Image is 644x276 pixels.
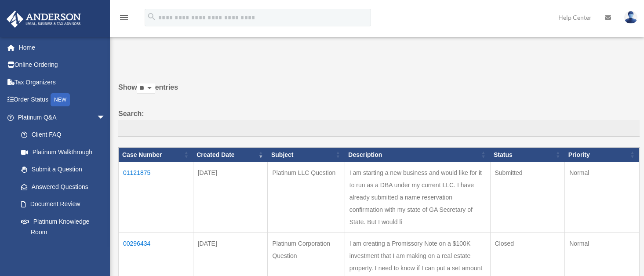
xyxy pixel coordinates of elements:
[193,147,268,162] th: Created Date: activate to sort column ascending
[137,84,155,94] select: Showentries
[6,91,119,109] a: Order StatusNEW
[268,162,345,233] td: Platinum LLC Question
[118,81,640,102] label: Show entries
[565,147,640,162] th: Priority: activate to sort column ascending
[119,162,193,233] td: 01121875
[97,109,114,127] span: arrow_drop_down
[6,39,119,56] a: Home
[147,12,156,22] i: search
[12,213,114,241] a: Platinum Knowledge Room
[268,147,345,162] th: Subject: activate to sort column ascending
[624,11,637,24] img: User Pic
[12,161,114,178] a: Submit a Question
[6,56,119,74] a: Online Ordering
[118,120,640,137] input: Search:
[345,162,490,233] td: I am starting a new business and would like for it to run as a DBA under my current LLC. I have a...
[345,147,490,162] th: Description: activate to sort column ascending
[12,143,114,161] a: Platinum Walkthrough
[119,147,193,162] th: Case Number: activate to sort column ascending
[4,11,84,28] img: Anderson Advisors Platinum Portal
[565,162,640,233] td: Normal
[12,178,110,196] a: Answered Questions
[12,196,114,213] a: Document Review
[12,126,114,144] a: Client FAQ
[51,93,70,106] div: NEW
[118,108,640,137] label: Search:
[490,162,565,233] td: Submitted
[6,109,114,126] a: Platinum Q&Aarrow_drop_down
[193,162,268,233] td: [DATE]
[119,15,129,23] a: menu
[12,241,114,269] a: Tax & Bookkeeping Packages
[490,147,565,162] th: Status: activate to sort column ascending
[6,73,119,91] a: Tax Organizers
[119,12,129,23] i: menu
